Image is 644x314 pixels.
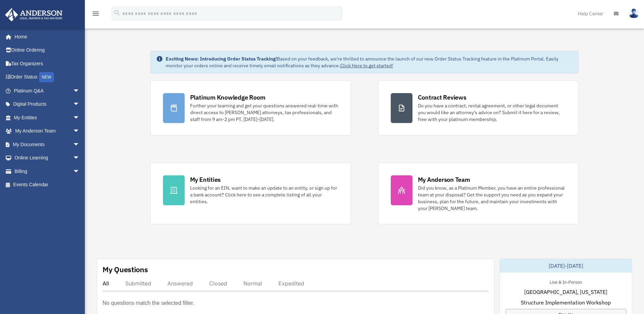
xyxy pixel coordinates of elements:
div: All [103,280,109,287]
span: arrow_drop_down [73,124,87,138]
span: arrow_drop_down [73,98,87,111]
div: Did you know, as a Platinum Member, you have an entire professional team at your disposal? Get th... [418,185,566,212]
a: Events Calendar [5,178,90,192]
div: My Entities [190,175,221,184]
i: menu [92,10,100,18]
div: [DATE]-[DATE] [500,259,632,273]
a: Tax Organizers [5,57,90,70]
div: My Questions [103,264,148,275]
div: Do you have a contract, rental agreement, or other legal document you would like an attorney's ad... [418,102,566,123]
div: Contract Reviews [418,93,466,102]
div: Platinum Knowledge Room [190,93,265,102]
a: My Entitiesarrow_drop_down [5,111,90,124]
a: My Anderson Team Did you know, as a Platinum Member, you have an entire professional team at your... [378,163,579,224]
span: Structure Implementation Workshop [521,298,611,307]
a: Digital Productsarrow_drop_down [5,98,90,111]
span: arrow_drop_down [73,151,87,165]
p: No questions match the selected filter. [103,298,194,308]
a: Contract Reviews Do you have a contract, rental agreement, or other legal document you would like... [378,81,579,136]
span: arrow_drop_down [73,111,87,125]
div: Answered [167,280,193,287]
a: My Anderson Teamarrow_drop_down [5,124,90,138]
div: Expedited [278,280,304,287]
i: search [113,9,121,17]
div: Normal [243,280,262,287]
div: Live & In-Person [544,278,587,285]
div: NEW [39,72,54,82]
span: arrow_drop_down [73,164,87,178]
a: My Entities Looking for an EIN, want to make an update to an entity, or sign up for a bank accoun... [150,163,351,224]
a: Online Ordering [5,43,90,57]
a: menu [92,12,100,18]
div: Further your learning and get your questions answered real-time with direct access to [PERSON_NAM... [190,102,338,123]
div: Looking for an EIN, want to make an update to an entity, or sign up for a bank account? Click her... [190,185,338,205]
a: Platinum Knowledge Room Further your learning and get your questions answered real-time with dire... [150,81,351,136]
span: [GEOGRAPHIC_DATA], [US_STATE] [524,288,607,296]
div: Based on your feedback, we're thrilled to announce the launch of our new Order Status Tracking fe... [166,55,573,69]
div: Submitted [125,280,151,287]
a: My Documentsarrow_drop_down [5,138,90,151]
span: arrow_drop_down [73,138,87,152]
a: Billingarrow_drop_down [5,164,90,178]
a: Order StatusNEW [5,70,90,84]
a: Home [5,30,87,43]
strong: Exciting News: Introducing Order Status Tracking! [166,56,277,62]
span: arrow_drop_down [73,84,87,98]
div: Closed [209,280,227,287]
img: Anderson Advisors Platinum Portal [3,8,65,21]
a: Online Learningarrow_drop_down [5,151,90,165]
img: User Pic [629,8,639,18]
a: Click Here to get started! [340,63,393,69]
a: Platinum Q&Aarrow_drop_down [5,84,90,98]
div: My Anderson Team [418,175,470,184]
